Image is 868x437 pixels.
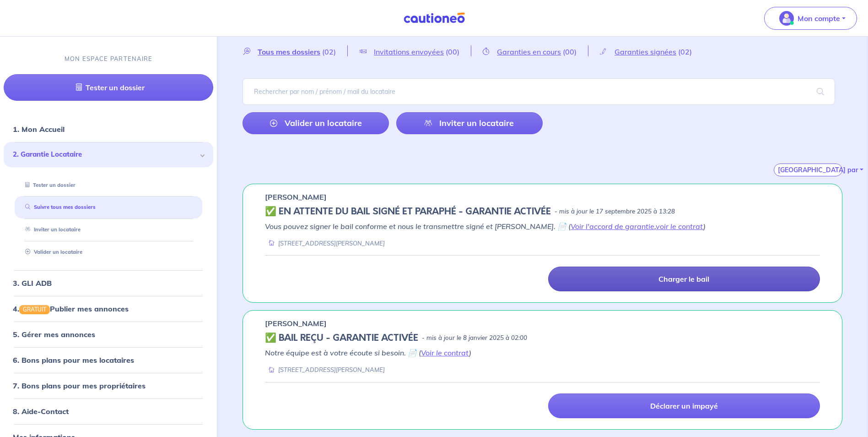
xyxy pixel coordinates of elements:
span: (02) [322,47,336,56]
p: MON ESPACE PARTENAIRE [65,55,153,63]
div: 6. Bons plans pour mes locataires [4,351,213,369]
p: [PERSON_NAME] [265,191,327,202]
span: Tous mes dossiers [258,47,320,56]
a: Tous mes dossiers(02) [243,47,347,56]
div: 8. Aide-Contact [4,402,213,421]
a: 4.GRATUITPublier mes annonces [13,304,129,313]
a: 7. Bons plans pour mes propriétaires [13,381,146,390]
div: Suivre tous mes dossiers [15,200,202,215]
p: [PERSON_NAME] [265,318,327,329]
a: 8. Aide-Contact [13,407,69,416]
a: Tester un dossier [22,182,75,188]
a: 5. Gérer mes annonces [13,330,95,339]
div: 4.GRATUITPublier mes annonces [4,300,213,318]
a: Valider un locataire [22,249,82,255]
div: Tester un dossier [15,178,202,193]
div: 1. Mon Accueil [4,120,213,138]
p: - mis à jour le 17 septembre 2025 à 13:28 [555,207,675,216]
p: Déclarer un impayé [650,401,718,410]
div: 2. Garantie Locataire [4,142,213,167]
span: (00) [563,47,577,56]
span: search [806,79,835,104]
div: 5. Gérer mes annonces [4,325,213,344]
img: illu_account_valid_menu.svg [779,11,794,26]
a: Garanties signées(02) [588,47,703,56]
a: Inviter un locataire [22,227,81,233]
a: Voir l'accord de garantie [571,222,654,231]
p: Charger le bail [658,274,709,284]
h5: ✅ BAIL REÇU - GARANTIE ACTIVÉE [265,333,418,344]
button: illu_account_valid_menu.svgMon compte [764,7,857,30]
h5: ✅️️️ EN ATTENTE DU BAIL SIGNÉ ET PARAPHÉ - GARANTIE ACTIVÉE [265,206,551,217]
button: [GEOGRAPHIC_DATA] par [774,164,842,176]
a: 1. Mon Accueil [13,125,65,134]
a: Tester un dossier [4,74,213,101]
div: [STREET_ADDRESS][PERSON_NAME] [265,366,385,374]
a: Valider un locataire [243,112,389,134]
input: Rechercher par nom / prénom / mail du locataire [243,78,835,105]
p: Mon compte [798,13,840,24]
div: state: CONTRACT-VALIDATED, Context: IN-MANAGEMENT,IS-GL-CAUTION [265,333,820,344]
div: [STREET_ADDRESS][PERSON_NAME] [265,239,385,248]
em: Vous pouvez signer le bail conforme et nous le transmettre signé et [PERSON_NAME]. 📄 ( , ) [265,222,706,231]
span: (00) [446,47,459,56]
div: state: CONTRACT-SIGNED, Context: FINISHED,IS-GL-CAUTION [265,206,820,217]
div: Valider un locataire [15,245,202,260]
div: Inviter un locataire [15,223,202,238]
img: Cautioneo [400,12,469,24]
span: (02) [678,47,692,56]
p: - mis à jour le 8 janvier 2025 à 02:00 [422,333,527,343]
a: Suivre tous mes dossiers [22,204,96,211]
div: 7. Bons plans pour mes propriétaires [4,377,213,395]
a: Garanties en cours(00) [471,47,588,56]
span: Garanties signées [615,47,676,56]
a: 3. GLI ADB [13,279,52,288]
span: Invitations envoyées [374,47,444,56]
a: 6. Bons plans pour mes locataires [13,355,134,365]
span: 2. Garantie Locataire [13,149,197,160]
a: Charger le bail [548,267,820,291]
em: Notre équipe est à votre écoute si besoin. 📄 ( ) [265,348,471,357]
a: Inviter un locataire [396,112,543,134]
a: Voir le contrat [421,348,469,357]
div: 3. GLI ADB [4,274,213,292]
span: Garanties en cours [497,47,561,56]
a: Invitations envoyées(00) [348,47,471,56]
a: Déclarer un impayé [548,393,820,418]
a: voir le contrat [656,222,703,231]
